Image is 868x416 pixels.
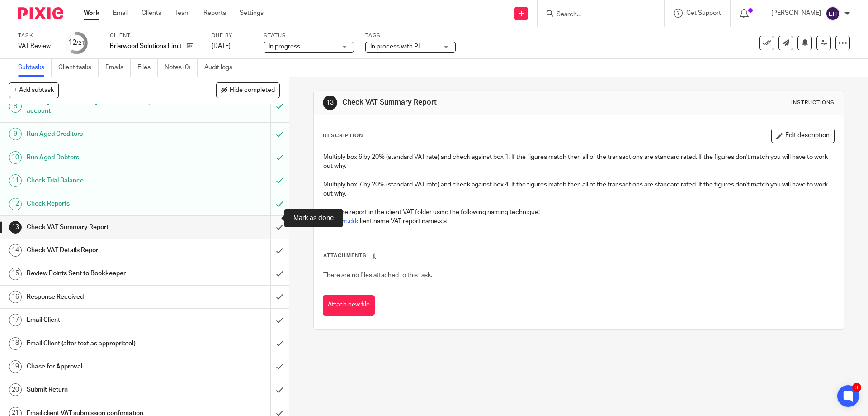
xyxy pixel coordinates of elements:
[27,290,183,304] h1: Response Received
[137,59,158,77] a: Files
[852,383,861,392] div: 3
[142,9,161,18] a: Clients
[9,337,22,350] div: 18
[27,174,183,187] h1: Check Trial Balance
[27,220,183,234] h1: Check VAT Summary Report
[27,95,183,118] h1: Check [PERSON_NAME] cash/directors expense account
[9,360,22,373] div: 19
[323,217,834,226] p: client name VAT report name.xls
[9,221,22,234] div: 13
[370,43,422,50] span: In process with PL
[323,218,356,225] a: yyyy.mm.dd
[269,43,300,50] span: In progress
[9,314,22,326] div: 17
[240,9,264,18] a: Settings
[771,9,821,18] p: [PERSON_NAME]
[556,11,637,19] input: Search
[323,208,834,217] p: Save the report in the client VAT folder using the following naming technique:
[323,272,432,278] span: There are no files attached to this task.
[27,360,183,373] h1: Chase for Approval
[110,32,200,39] label: Client
[175,9,190,18] a: Team
[9,383,22,396] div: 20
[9,291,22,303] div: 16
[165,59,198,77] a: Notes (0)
[58,59,99,77] a: Client tasks
[9,151,22,164] div: 10
[323,96,337,110] div: 13
[323,153,834,171] p: Multiply box 6 by 20% (standard VAT rate) and check against box 1. If the figures match then all ...
[18,42,54,51] div: VAT Review
[9,198,22,210] div: 12
[9,82,59,98] button: + Add subtask
[826,6,840,21] img: svg%3E
[230,87,275,94] span: Hide completed
[18,32,54,39] label: Task
[212,43,231,49] span: [DATE]
[27,127,183,141] h1: Run Aged Creditors
[686,10,721,16] span: Get Support
[27,244,183,257] h1: Check VAT Details Report
[323,295,375,316] button: Attach new file
[18,59,52,77] a: Subtasks
[113,9,128,18] a: Email
[76,41,85,46] small: /21
[9,128,22,140] div: 9
[9,244,22,257] div: 14
[9,100,22,113] div: 8
[110,42,182,51] p: Briarwood Solutions Limited
[27,197,183,210] h1: Check Reports
[84,9,99,18] a: Work
[264,32,354,39] label: Status
[105,59,131,77] a: Emails
[68,38,85,48] div: 12
[27,383,183,397] h1: Submit Return
[9,174,22,187] div: 11
[323,132,363,139] p: Description
[323,180,834,199] p: Multiply box 7 by 20% (standard VAT rate) and check against box 4. If the figures match then all ...
[771,129,835,143] button: Edit description
[203,9,226,18] a: Reports
[9,268,22,280] div: 15
[27,337,183,350] h1: Email Client (alter text as appropriate!)
[204,59,239,77] a: Audit logs
[212,32,252,39] label: Due by
[27,151,183,164] h1: Run Aged Debtors
[27,313,183,327] h1: Email Client
[27,267,183,280] h1: Review Points Sent to Bookkeeper
[791,99,835,106] div: Instructions
[323,253,367,258] span: Attachments
[216,82,280,98] button: Hide completed
[18,7,63,19] img: Pixie
[342,98,598,107] h1: Check VAT Summary Report
[365,32,456,39] label: Tags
